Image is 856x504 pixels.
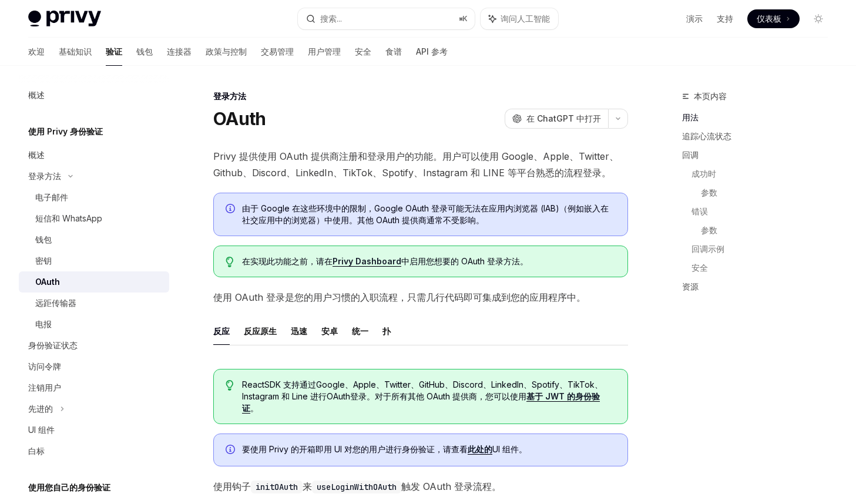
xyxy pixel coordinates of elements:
[401,256,528,266] font: 中启用您想要的 OAuth 登录方法。
[106,38,122,66] a: 验证
[244,317,277,345] button: 反应原生
[382,317,391,345] button: 扑
[385,46,402,56] font: 食谱
[501,14,550,23] font: 询问人工智能
[19,314,169,335] a: 电报
[19,85,169,106] a: 概述
[691,240,837,258] a: 回调示例
[59,46,92,56] font: 基础知识
[251,481,303,493] code: initOAuth
[691,258,837,277] a: 安全
[382,326,391,336] font: 扑
[19,208,169,229] a: 短信和 WhatsApp
[505,109,608,129] button: 在 ChatGPT 中打开
[333,256,401,266] font: Privy Dashboard
[19,335,169,356] a: 身份验证状态
[28,482,110,492] font: 使用您自己的身份验证
[28,361,61,371] font: 访问令牌
[213,91,246,101] font: 登录方法
[691,263,708,273] font: 安全
[682,108,837,127] a: 用法
[691,244,724,254] font: 回调示例
[327,391,367,401] font: OAuth登录
[694,91,727,101] font: 本页内容
[682,277,837,296] a: 资源
[28,446,45,456] font: 白标
[717,14,733,23] font: 支持
[355,46,371,56] font: 安全
[481,8,558,29] button: 询问人工智能
[244,326,277,336] font: 反应原生
[701,221,837,240] a: 参数
[35,234,52,244] font: 钱包
[242,444,468,454] font: 要使用 Privy 的开箱即用 UI 对您的用户进行身份验证，请查看
[242,391,600,413] font: 基于 JWT 的身份验证
[19,441,169,462] a: 白标
[691,202,837,221] a: 错误
[462,14,468,23] font: K
[136,38,153,66] a: 钱包
[19,419,169,441] a: UI 组件
[28,425,55,435] font: UI 组件
[352,317,368,345] button: 统一
[308,46,341,56] font: 用户管理
[355,38,371,66] a: 安全
[35,213,102,223] font: 短信和 WhatsApp
[682,281,699,291] font: 资源
[213,108,266,129] font: OAuth
[691,206,708,216] font: 错误
[35,256,52,266] font: 密钥
[206,38,247,66] a: 政策与控制
[19,229,169,250] a: 钱包
[321,326,338,336] font: 安卓
[213,481,251,492] font: 使用钩子
[226,257,234,267] svg: 提示
[312,481,401,493] code: useLoginWithOAuth
[35,319,52,329] font: 电报
[28,46,45,56] font: 欢迎
[226,445,237,456] svg: 信息
[809,9,828,28] button: 切换暗模式
[226,204,237,216] svg: 信息
[298,8,475,29] button: 搜索...⌘K
[367,391,526,401] font: 。对于所有其他 OAuth 提供商，您可以使用
[682,112,699,122] font: 用法
[468,444,492,455] a: 此处的
[250,403,259,413] font: 。
[28,382,61,392] font: 注销用户
[19,271,169,293] a: OAuth
[206,46,247,56] font: 政策与控制
[686,13,703,25] a: 演示
[28,171,61,181] font: 登录方法
[401,481,501,492] font: 触发 OAuth 登录流程。
[59,38,92,66] a: 基础知识
[757,14,781,23] font: 仪表板
[28,340,78,350] font: 身份验证状态
[468,444,492,454] font: 此处的
[242,391,600,414] a: 基于 JWT 的身份验证
[35,277,60,287] font: OAuth
[213,150,619,179] font: Privy 提供使用 OAuth 提供商注册和登录用户的功能。用户可以使用 Google、Apple、Twitter、Github、Discord、LinkedIn、TikTok、Spotify...
[19,145,169,166] a: 概述
[747,9,800,28] a: 仪表板
[682,131,731,141] font: 追踪心流状态
[492,444,527,454] font: UI 组件。
[242,256,333,266] font: 在实现此功能之前，请在
[320,14,342,23] font: 搜索...
[28,150,45,160] font: 概述
[682,127,837,146] a: 追踪心流状态
[261,38,294,66] a: 交易管理
[242,203,609,225] font: 由于 Google 在这些环境中的限制，Google OAuth 登录可能无法在应用内浏览器 (IAB)（例如嵌入在社交应用中的浏览器）中使用。其他 OAuth 提供商通常不受影响。
[385,38,402,66] a: 食谱
[213,291,586,303] font: 使用 OAuth 登录是您的用户习惯的入职流程，只需几行代码即可集成到您的应用程序中。
[35,298,76,308] font: 远距传输器
[242,379,264,389] font: React
[19,377,169,398] a: 注销用户
[459,14,462,23] font: ⌘
[416,38,448,66] a: API 参考
[106,46,122,56] font: 验证
[701,225,717,235] font: 参数
[213,326,230,336] font: 反应
[686,14,703,23] font: 演示
[333,256,401,267] a: Privy Dashboard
